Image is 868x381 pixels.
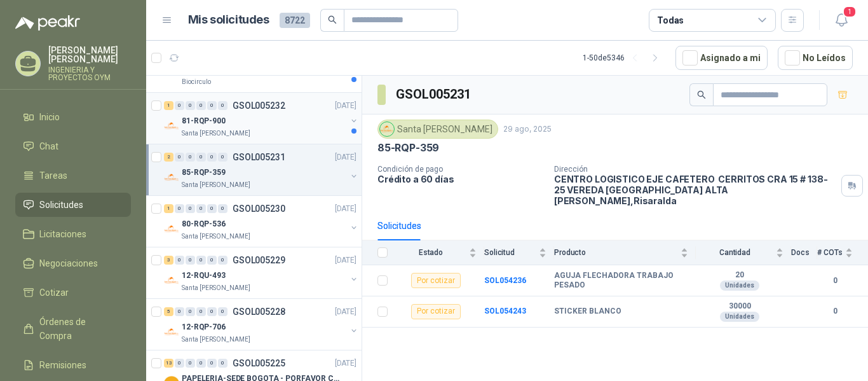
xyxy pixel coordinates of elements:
[484,240,554,265] th: Solicitud
[196,359,206,368] div: 0
[218,101,227,110] div: 0
[583,48,665,68] div: 1 - 50 de 5346
[182,115,226,127] p: 81-RQP-900
[280,13,310,28] span: 8722
[39,256,98,270] span: Negociaciones
[830,9,853,32] button: 1
[164,273,179,288] img: Company Logo
[182,232,250,242] p: Santa [PERSON_NAME]
[182,167,226,179] p: 85-RQP-359
[484,276,526,285] a: SOL054236
[186,101,195,110] div: 0
[233,359,285,368] p: GSOL005225
[182,218,226,230] p: 80-RQP-536
[411,273,461,288] div: Por cotizar
[554,271,688,291] b: AGUJA FLECHADORA TRABAJO PESADO
[182,321,226,333] p: 12-RQP-706
[218,307,227,316] div: 0
[164,149,359,190] a: 2 0 0 0 0 0 GSOL005231[DATE] Company Logo85-RQP-359Santa [PERSON_NAME]
[696,301,783,312] b: 30000
[335,254,356,267] p: [DATE]
[164,170,179,185] img: Company Logo
[15,353,131,377] a: Remisiones
[164,201,359,242] a: 1 0 0 0 0 0 GSOL005230[DATE] Company Logo80-RQP-536Santa [PERSON_NAME]
[182,270,226,282] p: 12-RQU-493
[218,256,227,265] div: 0
[182,180,250,190] p: Santa [PERSON_NAME]
[207,153,217,162] div: 0
[175,256,184,265] div: 0
[554,165,836,174] p: Dirección
[554,240,696,265] th: Producto
[164,153,173,162] div: 2
[15,281,131,305] a: Cotizar
[218,359,227,368] div: 0
[791,240,817,265] th: Docs
[484,307,526,315] a: SOL054243
[696,270,783,281] b: 20
[15,193,131,217] a: Solicitudes
[657,13,684,27] div: Todas
[207,359,217,368] div: 0
[15,310,131,348] a: Órdenes de Compra
[233,307,285,316] p: GSOL005228
[377,120,498,139] div: Santa [PERSON_NAME]
[39,110,60,124] span: Inicio
[817,248,843,257] span: # COTs
[675,46,768,70] button: Asignado a mi
[164,304,359,345] a: 5 0 0 0 0 0 GSOL005228[DATE] Company Logo12-RQP-706Santa [PERSON_NAME]
[164,307,173,316] div: 5
[335,100,356,112] p: [DATE]
[186,256,195,265] div: 0
[377,165,544,174] p: Condición de pago
[554,307,621,317] b: STICKER BLANCO
[186,153,195,162] div: 0
[720,312,759,322] div: Unidades
[817,275,853,287] b: 0
[817,305,853,317] b: 0
[335,357,356,370] p: [DATE]
[164,359,173,368] div: 13
[696,248,773,257] span: Cantidad
[175,204,184,213] div: 0
[188,11,269,29] h1: Mis solicitudes
[164,204,173,213] div: 1
[377,174,544,184] p: Crédito a 60 días
[696,240,791,265] th: Cantidad
[218,204,227,213] div: 0
[39,227,86,241] span: Licitaciones
[182,335,250,345] p: Santa [PERSON_NAME]
[328,15,337,24] span: search
[15,105,131,129] a: Inicio
[39,286,69,300] span: Cotizar
[720,281,759,291] div: Unidades
[411,304,461,319] div: Por cotizar
[15,134,131,158] a: Chat
[335,203,356,215] p: [DATE]
[377,141,439,155] p: 85-RQP-359
[182,77,211,87] p: Biocirculo
[554,174,836,206] p: CENTRO LOGISTICO EJE CAFETERO CERRITOS CRA 15 # 138-25 VEREDA [GEOGRAPHIC_DATA] ALTA [PERSON_NAME...
[39,198,83,212] span: Solicitudes
[778,46,853,70] button: No Leídos
[48,66,131,81] p: INGENIERIA Y PROYECTOS OYM
[233,204,285,213] p: GSOL005230
[817,240,868,265] th: # COTs
[196,256,206,265] div: 0
[186,204,195,213] div: 0
[503,123,552,135] p: 29 ago, 2025
[196,307,206,316] div: 0
[175,307,184,316] div: 0
[196,101,206,110] div: 0
[39,169,67,183] span: Tareas
[48,46,131,64] p: [PERSON_NAME] [PERSON_NAME]
[207,204,217,213] div: 0
[175,101,184,110] div: 0
[164,98,359,139] a: 1 0 0 0 0 0 GSOL005232[DATE] Company Logo81-RQP-900Santa [PERSON_NAME]
[182,128,250,139] p: Santa [PERSON_NAME]
[15,251,131,275] a: Negociaciones
[15,15,80,31] img: Logo peakr
[843,6,857,18] span: 1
